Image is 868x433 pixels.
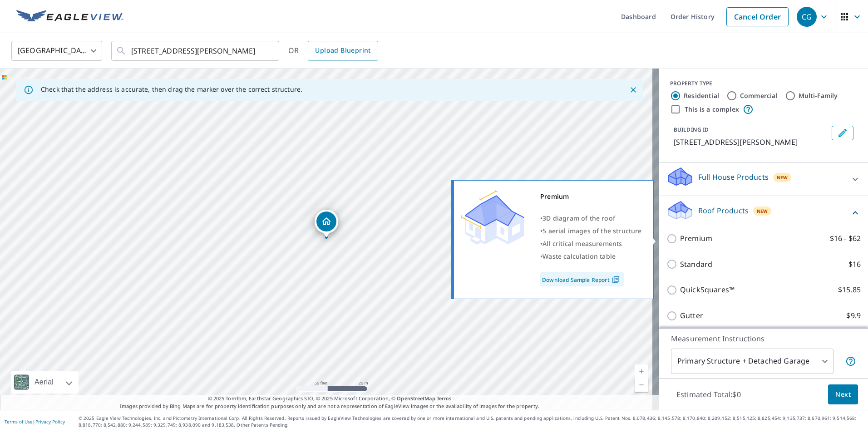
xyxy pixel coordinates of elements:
[680,284,735,295] p: QuickSquares™
[540,237,642,250] div: •
[684,91,719,100] label: Residential
[671,349,833,374] div: Primary Structure + Detached Garage
[777,174,788,181] span: New
[308,41,378,61] a: Upload Blueprint
[437,395,452,402] a: Terms
[540,250,642,263] div: •
[666,166,861,192] div: Full House ProductsNew
[288,41,378,61] div: OR
[799,91,838,100] label: Multi-Family
[680,259,712,270] p: Standard
[666,200,861,226] div: Roof ProductsNew
[542,252,616,261] span: Waste calculation table
[726,7,789,26] a: Cancel Order
[5,418,33,425] a: Terms of Use
[315,45,370,56] span: Upload Blueprint
[674,126,709,133] p: BUILDING ID
[5,419,65,424] p: |
[838,284,861,295] p: $15.85
[674,137,828,148] p: [STREET_ADDRESS][PERSON_NAME]
[848,259,861,270] p: $16
[16,10,123,24] img: EV Logo
[698,172,769,182] p: Full House Products
[797,7,817,27] div: CG
[635,378,648,392] a: Current Level 19, Zoom Out
[542,239,622,248] span: All critical measurements
[41,85,302,93] p: Check that the address is accurate, then drag the marker over the correct structure.
[315,210,338,238] div: Dropped pin, building 1, Residential property, 2003 Lucina Ave Pittsburgh, PA 15210
[671,333,856,344] p: Measurement Instructions
[740,91,778,100] label: Commercial
[830,233,861,244] p: $16 - $62
[757,207,768,215] span: New
[11,371,79,394] div: Aerial
[845,356,856,367] span: Your report will include the primary structure and a detached garage if one exists.
[635,364,648,378] a: Current Level 19, Zoom In
[680,233,712,244] p: Premium
[669,384,748,404] p: Estimated Total: $0
[540,212,642,225] div: •
[32,371,56,394] div: Aerial
[828,384,858,405] button: Next
[397,395,435,402] a: OpenStreetMap
[131,38,261,64] input: Search by address or latitude-longitude
[685,105,739,114] label: This is a complex
[35,418,65,425] a: Privacy Policy
[11,38,102,64] div: [GEOGRAPHIC_DATA]
[627,84,639,96] button: Close
[540,272,624,286] a: Download Sample Report
[835,389,851,400] span: Next
[670,79,857,88] div: PROPERTY TYPE
[540,190,642,203] div: Premium
[79,415,863,428] p: © 2025 Eagle View Technologies, Inc. and Pictometry International Corp. All Rights Reserved. Repo...
[461,190,524,245] img: Premium
[832,126,853,140] button: Edit building 1
[542,214,615,222] span: 3D diagram of the roof
[846,310,861,321] p: $9.9
[208,395,452,403] span: © 2025 TomTom, Earthstar Geographics SIO, © 2025 Microsoft Corporation, ©
[698,205,749,216] p: Roof Products
[540,225,642,237] div: •
[680,310,703,321] p: Gutter
[542,226,641,235] span: 5 aerial images of the structure
[610,276,622,284] img: Pdf Icon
